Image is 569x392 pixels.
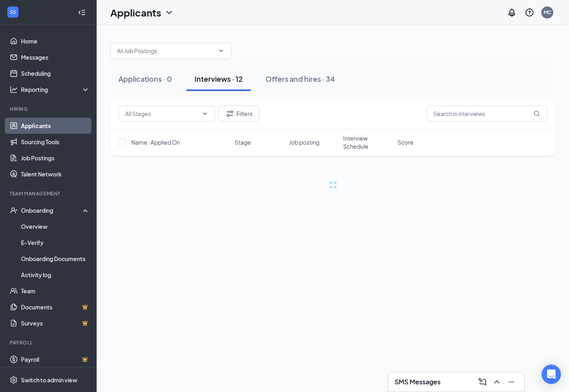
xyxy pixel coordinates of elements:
[21,267,90,283] a: Activity log
[505,375,518,388] button: Minimize
[21,118,90,134] a: Applicants
[21,150,90,166] a: Job Postings
[289,138,319,146] span: Job posting
[21,351,90,367] a: PayrollCrown
[507,377,516,387] svg: Minimize
[21,49,90,65] a: Messages
[343,134,393,150] span: Interview Schedule
[395,377,441,386] h3: SMS Messages
[21,85,90,93] div: Reporting
[125,109,199,118] input: All Stages
[21,315,90,331] a: SurveysCrown
[21,218,90,234] a: Overview
[131,138,180,146] span: Name · Applied On
[117,46,215,55] input: All Job Postings
[10,339,88,346] div: Payroll
[225,109,235,118] svg: Filter
[507,8,517,17] svg: Notifications
[21,166,90,182] a: Talent Network
[476,375,489,388] button: ComposeMessage
[10,85,18,93] svg: Analysis
[78,8,86,17] svg: Collapse
[21,134,90,150] a: Sourcing Tools
[235,138,251,146] span: Stage
[397,138,414,146] span: Score
[110,6,161,19] h1: Applicants
[9,8,17,16] svg: WorkstreamLogo
[478,377,487,387] svg: ComposeMessage
[202,110,208,117] svg: ChevronDown
[21,33,90,49] a: Home
[544,9,551,16] div: MC
[194,74,243,84] div: Interviews · 12
[21,206,83,214] div: Onboarding
[21,283,90,299] a: Team
[492,377,502,387] svg: ChevronUp
[10,206,18,214] svg: UserCheck
[534,110,540,117] svg: MagnifyingGlass
[218,48,224,54] svg: ChevronDown
[21,376,77,384] div: Switch to admin view
[10,376,18,384] svg: Settings
[164,8,174,17] svg: ChevronDown
[21,65,90,81] a: Scheduling
[542,365,561,384] div: Open Intercom Messenger
[490,375,503,388] button: ChevronUp
[21,299,90,315] a: DocumentsCrown
[426,106,547,122] input: Search in interviews
[118,74,172,84] div: Applications · 0
[218,106,259,122] button: Filter Filters
[265,74,335,84] div: Offers and hires · 34
[21,251,90,267] a: Onboarding Documents
[21,234,90,251] a: E-Verify
[10,190,88,197] div: Team Management
[10,106,88,112] div: Hiring
[525,8,534,17] svg: QuestionInfo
